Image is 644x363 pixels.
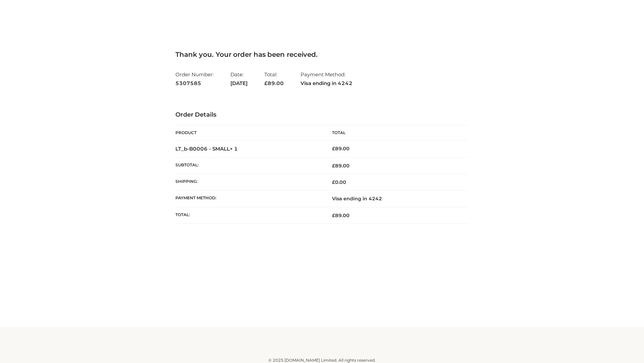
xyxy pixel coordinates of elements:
strong: Visa ending in 4242 [301,79,353,88]
strong: LT_b-B0006 - SMALL [175,146,238,152]
span: £ [332,179,335,185]
span: 89.00 [332,212,350,218]
bdi: 89.00 [332,146,350,152]
span: £ [332,163,335,169]
th: Subtotal: [175,157,322,174]
th: Payment method: [175,191,322,207]
strong: 5307585 [175,79,214,88]
h3: Order Details [175,111,469,119]
strong: × 1 [230,146,238,152]
li: Order Number: [175,69,214,89]
span: £ [332,212,335,218]
td: Visa ending in 4242 [322,191,469,207]
th: Total: [175,207,322,224]
span: 89.00 [332,163,350,169]
span: £ [332,146,335,152]
strong: [DATE] [230,79,248,88]
h3: Thank you. Your order has been received. [175,50,469,58]
span: 89.00 [264,80,284,86]
li: Total: [264,69,284,89]
th: Shipping: [175,174,322,191]
bdi: 0.00 [332,179,346,185]
th: Total [322,125,469,140]
th: Product [175,125,322,140]
li: Payment Method: [301,69,353,89]
span: £ [264,80,268,86]
li: Date: [230,69,248,89]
